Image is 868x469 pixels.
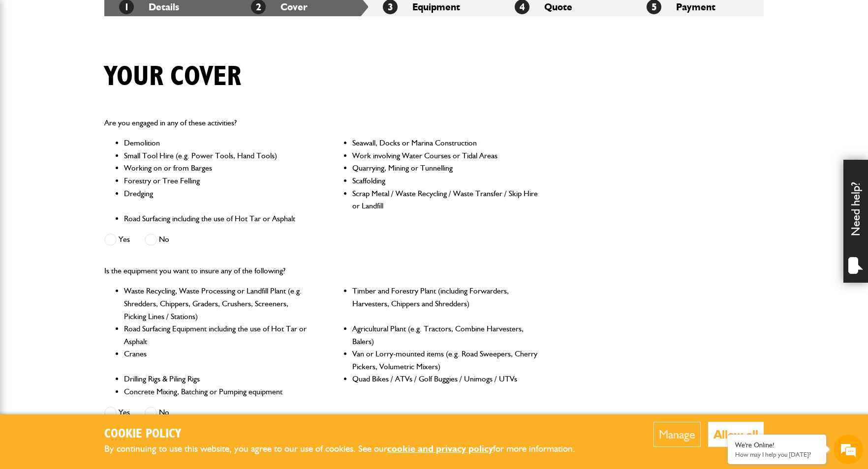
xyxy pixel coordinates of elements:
[124,175,310,187] li: Forestry or Tree Felling
[104,117,539,129] p: Are you engaged in any of these activities?
[124,187,310,212] li: Dredging
[843,160,868,283] div: Need help?
[352,322,539,348] li: Agricultural Plant (e.g. Tractors, Combine Harvesters, Balers)
[51,55,165,68] div: Chat with us now
[124,149,310,162] li: Small Tool Hire (e.g. Power Tools, Hand Tools)
[653,422,701,447] button: Manage
[134,303,179,316] em: Start Chat
[13,178,180,294] textarea: Type your message and hit 'Enter'
[119,1,179,13] a: 1Details
[352,137,539,149] li: Seawall, Docks or Marina Construction
[145,234,169,246] label: No
[124,322,310,348] li: Road Surfacing Equipment including the use of Hot Tar or Asphalt
[124,137,310,149] li: Demolition
[104,407,130,419] label: Yes
[735,451,819,458] p: How may I help you today?
[161,5,185,29] div: Minimize live chat window
[352,162,539,175] li: Quarrying, Mining or Tunnelling
[352,373,539,385] li: Quad Bikes / ATVs / Golf Buggies / Unimogs / UTVs
[124,373,310,385] li: Drilling Rigs & Piling Rigs
[145,407,169,419] label: No
[17,55,41,68] img: d_20077148190_company_1631870298795_20077148190
[352,175,539,187] li: Scaffolding
[124,348,310,373] li: Cranes
[13,149,180,171] input: Enter your phone number
[124,285,310,322] li: Waste Recycling, Waste Processing or Landfill Plant (e.g. Shredders, Chippers, Graders, Crushers,...
[708,422,764,447] button: Allow all
[352,187,539,212] li: Scrap Metal / Waste Recycling / Waste Transfer / Skip Hire or Landfill
[104,441,591,457] p: By continuing to use this website, you agree to our use of cookies. See our for more information.
[352,348,539,373] li: Van or Lorry-mounted items (e.g. Road Sweepers, Cherry Pickers, Volumetric Mixers)
[735,441,819,449] div: We're Online!
[104,427,591,442] h2: Cookie Policy
[124,385,310,398] li: Concrete Mixing, Batching or Pumping equipment
[124,162,310,175] li: Working on or from Barges
[13,120,180,142] input: Enter your email address
[104,234,130,246] label: Yes
[104,60,241,93] h1: Your cover
[13,91,180,113] input: Enter your last name
[124,212,310,225] li: Road Surfacing including the use of Hot Tar or Asphalt
[104,264,539,277] p: Is the equipment you want to insure any of the following?
[387,443,493,454] a: cookie and privacy policy
[352,285,539,322] li: Timber and Forestry Plant (including Forwarders, Harvesters, Chippers and Shredders)
[352,149,539,162] li: Work involving Water Courses or Tidal Areas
